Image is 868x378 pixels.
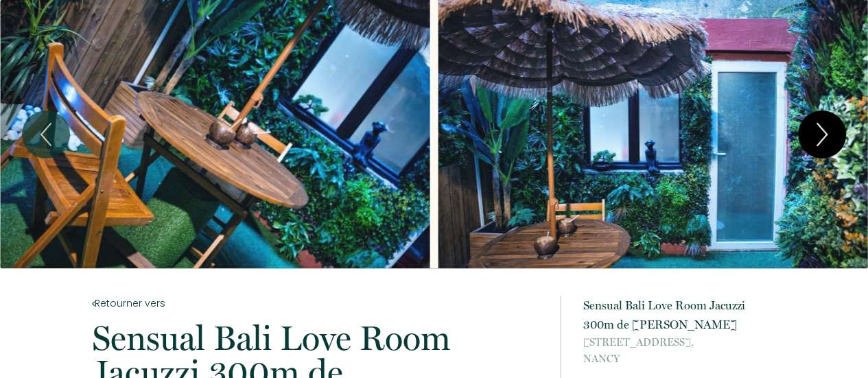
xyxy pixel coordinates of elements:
[798,110,846,158] button: Next
[22,110,70,158] button: Previous
[583,334,776,351] span: [STREET_ADDRESS],
[583,334,776,367] p: NANCY
[583,296,776,334] p: Sensual Bali Love Room Jacuzzi 300m de [PERSON_NAME]
[92,296,542,311] a: Retourner vers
